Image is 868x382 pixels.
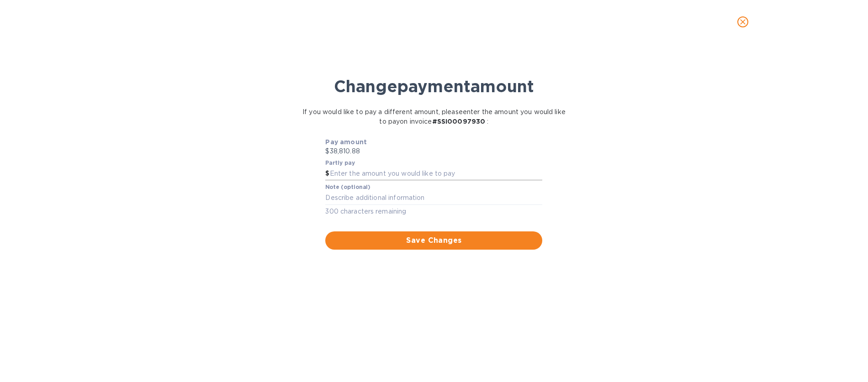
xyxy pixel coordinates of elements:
[325,147,542,156] p: $38,810.88
[330,167,543,181] input: Enter the amount you would like to pay
[325,185,370,190] label: Note (optional)
[325,167,329,181] div: $
[299,107,569,126] p: If you would like to pay a different amount, please enter the amount you would like to pay on inv...
[334,76,534,96] b: Change payment amount
[732,11,754,33] button: close
[325,138,367,146] b: Pay amount
[432,118,486,125] b: # SSI00097930
[333,235,535,246] span: Save Changes
[325,160,355,166] label: Partly pay
[325,231,542,250] button: Save Changes
[325,206,542,217] p: 300 characters remaining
